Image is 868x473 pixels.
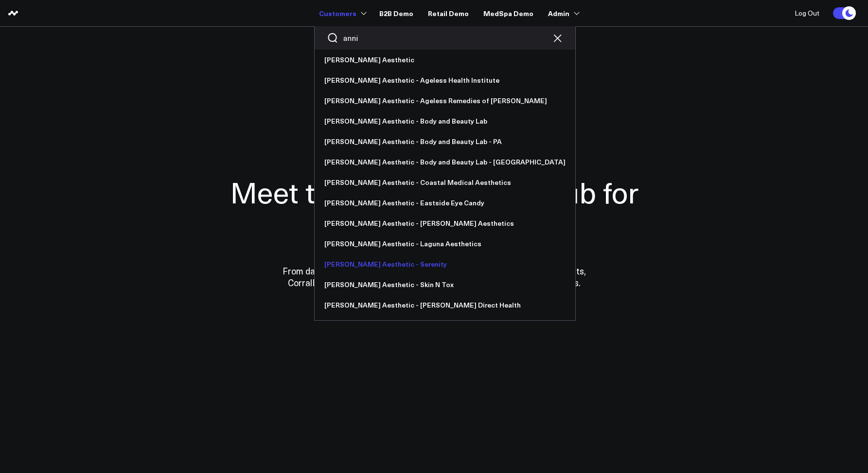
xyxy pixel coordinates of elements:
[483,4,533,22] a: MedSpa Demo
[379,4,413,22] a: B2B Demo
[315,193,575,213] a: [PERSON_NAME] Aesthetic - Eastside Eye Candy
[315,295,575,315] a: [PERSON_NAME] Aesthetic - [PERSON_NAME] Direct Health
[315,213,575,234] a: [PERSON_NAME] Aesthetic - [PERSON_NAME] Aesthetics
[196,174,673,246] h1: Meet the all-in-one data hub for ambitious teams
[548,4,578,22] a: Admin
[315,234,575,254] a: [PERSON_NAME] Aesthetic - Laguna Aesthetics
[315,152,575,172] a: [PERSON_NAME] Aesthetic - Body and Beauty Lab - [GEOGRAPHIC_DATA]
[262,265,607,289] p: From data cleansing and integration to personalized dashboards and insights, CorralData automates...
[428,4,469,22] a: Retail Demo
[315,91,575,111] a: [PERSON_NAME] Aesthetic - Ageless Remedies of [PERSON_NAME]
[315,111,575,131] a: [PERSON_NAME] Aesthetic - Body and Beauty Lab
[315,254,575,274] a: [PERSON_NAME] Aesthetic - Serenity
[343,33,547,43] input: Search companies input
[327,32,338,44] button: Search companies button
[315,172,575,193] a: [PERSON_NAME] Aesthetic - Coastal Medical Aesthetics
[315,131,575,152] a: [PERSON_NAME] Aesthetic - Body and Beauty Lab - PA
[319,4,365,22] a: Customers
[551,32,563,44] button: Clear search
[315,70,575,91] a: [PERSON_NAME] Aesthetic - Ageless Health Institute
[315,50,575,70] a: [PERSON_NAME] Aesthetic
[315,274,575,295] a: [PERSON_NAME] Aesthetic - Skin N Tox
